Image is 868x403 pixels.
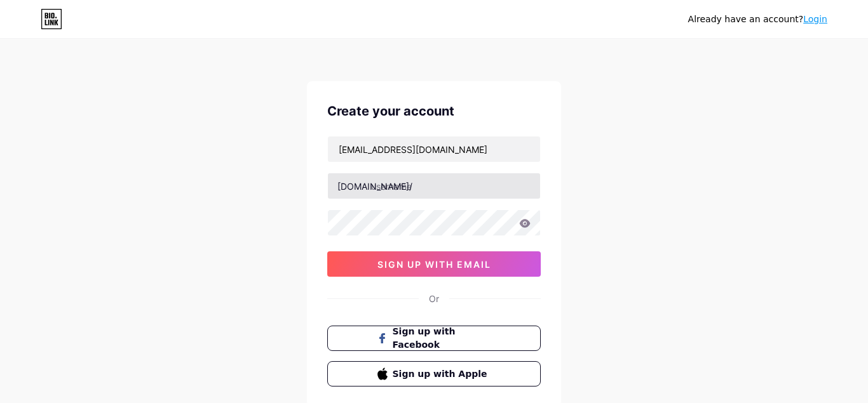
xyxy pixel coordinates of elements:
span: sign up with email [377,259,491,270]
span: Sign up with Facebook [393,325,491,352]
a: Login [803,14,827,24]
button: Sign up with Facebook [327,326,541,351]
input: username [328,173,540,199]
div: [DOMAIN_NAME]/ [337,180,412,193]
span: Sign up with Apple [393,367,491,381]
div: Already have an account? [688,13,827,26]
input: Email [328,136,540,162]
button: sign up with email [327,251,541,277]
div: Create your account [327,102,541,121]
button: Sign up with Apple [327,361,541,386]
div: Or [429,292,439,305]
